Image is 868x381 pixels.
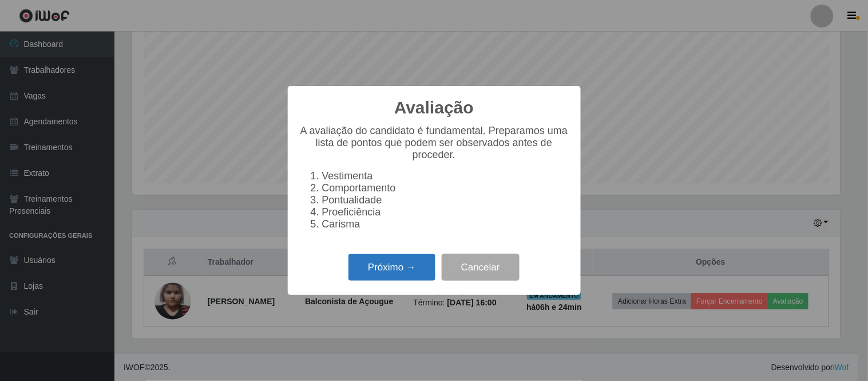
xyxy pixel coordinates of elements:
[394,97,474,118] h2: Avaliação
[299,125,569,161] p: A avaliação do candidato é fundamental. Preparamos uma lista de pontos que podem ser observados a...
[322,182,569,194] li: Comportamento
[442,254,520,281] button: Cancelar
[322,206,569,218] li: Proeficiência
[322,218,569,230] li: Carisma
[348,254,435,281] button: Próximo →
[322,194,569,206] li: Pontualidade
[322,170,569,182] li: Vestimenta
